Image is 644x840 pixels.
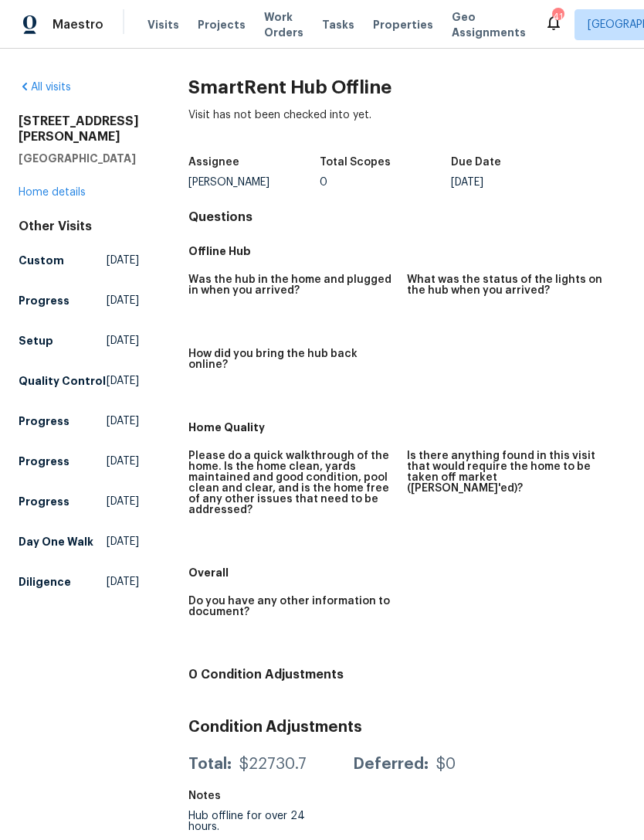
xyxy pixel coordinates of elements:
div: [PERSON_NAME] [188,177,320,188]
span: [DATE] [107,253,139,268]
a: Day One Walk[DATE] [19,528,139,556]
div: Other Visits [19,219,139,234]
div: 0 [320,177,451,188]
h5: Please do a quick walkthrough of the home. Is the home clean, yards maintained and good condition... [188,451,395,515]
span: Maestro [53,17,103,32]
h5: Home Quality [188,420,625,435]
div: Visit has not been checked into yet. [188,107,625,148]
span: [DATE] [107,413,139,429]
div: $0 [436,757,456,772]
h3: Condition Adjustments [188,719,625,735]
span: Tasks [322,19,354,30]
div: Total: [188,757,232,772]
h2: SmartRent Hub Offline [188,80,625,95]
h5: Do you have any other information to document? [188,596,395,617]
h5: Day One Walk [19,534,93,549]
span: Visits [147,17,179,32]
h5: Diligence [19,574,71,590]
a: Progress[DATE] [19,488,139,515]
a: Home details [19,187,86,198]
a: Setup[DATE] [19,327,139,355]
span: Projects [198,17,246,32]
span: [DATE] [107,454,139,469]
a: All visits [19,82,71,93]
h5: Was the hub in the home and plugged in when you arrived? [188,274,395,296]
h5: Progress [19,454,69,469]
h2: [STREET_ADDRESS][PERSON_NAME] [19,114,139,145]
a: Quality Control[DATE] [19,367,139,395]
h5: Is there anything found in this visit that would require the home to be taken off market ([PERSON... [407,451,613,494]
div: 41 [552,9,563,25]
div: [DATE] [451,177,582,188]
div: $22730.7 [239,757,307,772]
span: [DATE] [107,534,139,549]
span: Properties [373,17,433,32]
h5: Total Scopes [320,157,391,168]
h5: How did you bring the hub back online? [188,349,395,370]
h5: Overall [188,565,625,580]
h5: Custom [19,253,64,268]
h5: Setup [19,333,53,349]
a: Progress[DATE] [19,287,139,315]
a: Progress[DATE] [19,447,139,475]
span: [DATE] [107,574,139,590]
span: [DATE] [107,333,139,349]
h5: [GEOGRAPHIC_DATA] [19,151,139,166]
h5: Progress [19,293,69,308]
h5: Notes [188,791,221,801]
a: Progress[DATE] [19,407,139,435]
a: Custom[DATE] [19,247,139,274]
h5: Quality Control [19,373,106,389]
h5: Due Date [451,157,501,168]
span: [DATE] [107,373,139,389]
h5: What was the status of the lights on the hub when you arrived? [407,274,613,296]
h5: Progress [19,494,69,509]
span: Geo Assignments [452,9,526,40]
a: Diligence[DATE] [19,568,139,596]
span: [DATE] [107,494,139,509]
h4: 0 Condition Adjustments [188,667,625,682]
h5: Assignee [188,157,239,168]
div: Deferred: [353,757,429,772]
span: [DATE] [107,293,139,308]
span: Work Orders [264,9,303,40]
h4: Questions [188,209,625,225]
h5: Progress [19,413,69,429]
h5: Offline Hub [188,243,625,259]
